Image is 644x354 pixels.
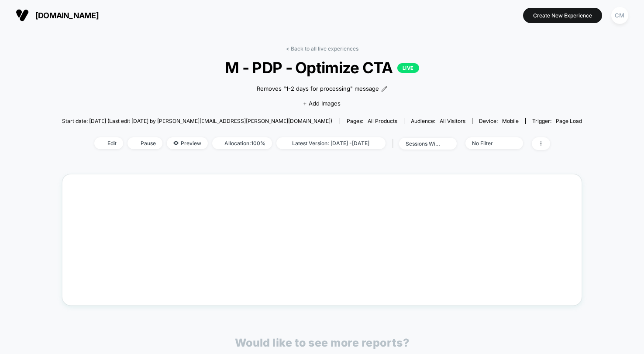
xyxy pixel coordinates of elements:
[411,118,465,124] div: Audience:
[502,118,519,124] span: mobile
[235,336,410,349] p: Would like to see more reports?
[390,137,399,150] span: |
[35,11,99,20] span: [DOMAIN_NAME]
[88,58,556,77] span: M - PDP - Optimize CTA
[556,118,582,124] span: Page Load
[523,8,602,23] button: Create New Experience
[94,137,123,149] span: Edit
[62,118,332,124] span: Start date: [DATE] (Last edit [DATE] by [PERSON_NAME][EMAIL_ADDRESS][PERSON_NAME][DOMAIN_NAME])
[611,7,628,24] div: CM
[276,137,386,149] span: Latest Version: [DATE] - [DATE]
[127,137,162,149] span: Pause
[609,7,631,24] button: CM
[167,137,208,149] span: Preview
[406,140,441,147] div: sessions with impression
[397,63,419,73] p: LIVE
[303,100,341,107] span: + Add Images
[16,9,29,22] img: Visually logo
[286,45,358,52] a: < Back to all live experiences
[212,137,272,149] span: Allocation: 100%
[440,118,465,124] span: All Visitors
[368,118,397,124] span: all products
[472,118,525,124] span: Device:
[532,118,582,124] div: Trigger:
[347,118,397,124] div: Pages:
[472,140,507,146] div: No Filter
[257,85,379,93] span: Removes "1-2 days for processing" message
[13,8,101,22] button: [DOMAIN_NAME]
